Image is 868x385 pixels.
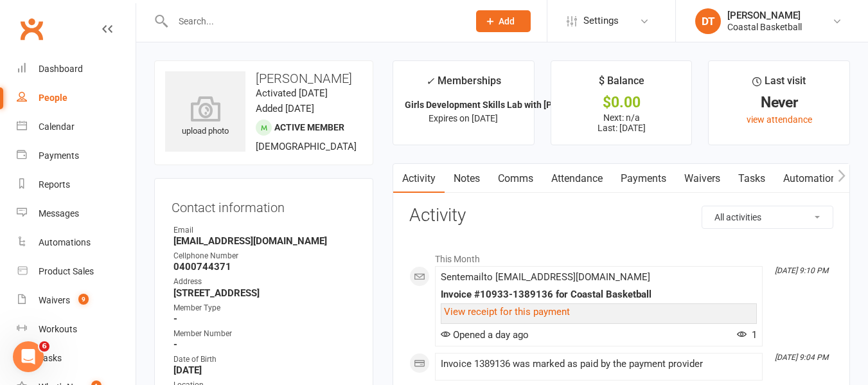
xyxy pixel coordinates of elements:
[39,150,79,161] div: Payments
[39,341,49,352] span: 6
[173,339,356,350] strong: -
[775,353,828,362] i: [DATE] 9:04 PM
[393,164,445,193] a: Activity
[409,246,833,266] li: This Month
[173,235,356,247] strong: [EMAIL_ADDRESS][DOMAIN_NAME]
[17,112,136,141] a: Calendar
[542,164,612,193] a: Attendance
[17,170,136,199] a: Reports
[444,306,570,318] a: View receipt for this payment
[599,73,644,96] div: $ Balance
[612,164,675,193] a: Payments
[173,261,356,273] strong: 0400744371
[39,237,91,247] div: Automations
[499,16,515,26] span: Add
[13,341,44,372] iframe: Intercom live chat
[729,164,774,193] a: Tasks
[17,55,136,84] a: Dashboard
[173,250,356,262] div: Cellphone Number
[172,195,356,215] h3: Contact information
[173,224,356,237] div: Email
[173,364,356,376] strong: [DATE]
[747,114,812,125] a: view attendance
[445,164,489,193] a: Notes
[17,344,136,373] a: Tasks
[695,8,721,34] div: DT
[675,164,729,193] a: Waivers
[39,353,62,363] div: Tasks
[274,122,344,132] span: Active member
[727,10,802,21] div: [PERSON_NAME]
[409,206,833,226] h3: Activity
[17,199,136,228] a: Messages
[17,286,136,315] a: Waivers 9
[39,208,79,219] div: Messages
[17,84,136,112] a: People
[441,329,529,341] span: Opened a day ago
[165,96,245,138] div: upload photo
[39,324,77,334] div: Workouts
[752,73,806,96] div: Last visit
[256,141,357,152] span: [DEMOGRAPHIC_DATA]
[39,295,70,305] div: Waivers
[39,121,75,132] div: Calendar
[563,112,680,133] p: Next: n/a Last: [DATE]
[489,164,542,193] a: Comms
[720,96,838,109] div: Never
[774,164,851,193] a: Automations
[165,71,362,85] h3: [PERSON_NAME]
[563,96,680,109] div: $0.00
[15,13,48,45] a: Clubworx
[441,271,650,283] span: Sent email to [EMAIL_ADDRESS][DOMAIN_NAME]
[17,141,136,170] a: Payments
[17,257,136,286] a: Product Sales
[173,313,356,325] strong: -
[39,93,67,103] div: People
[173,328,356,340] div: Member Number
[737,329,757,341] span: 1
[39,64,83,74] div: Dashboard
[429,113,498,123] span: Expires on [DATE]
[78,294,89,305] span: 9
[256,87,328,99] time: Activated [DATE]
[17,228,136,257] a: Automations
[426,75,434,87] i: ✓
[173,302,356,314] div: Member Type
[775,266,828,275] i: [DATE] 9:10 PM
[441,289,757,300] div: Invoice #10933-1389136 for Coastal Basketball
[173,354,356,366] div: Date of Birth
[169,12,459,30] input: Search...
[727,21,802,33] div: Coastal Basketball
[17,315,136,344] a: Workouts
[583,6,619,35] span: Settings
[173,276,356,288] div: Address
[405,100,621,110] strong: Girls Development Skills Lab with [PERSON_NAME]...
[173,287,356,299] strong: [STREET_ADDRESS]
[476,10,531,32] button: Add
[39,266,94,276] div: Product Sales
[256,103,314,114] time: Added [DATE]
[39,179,70,190] div: Reports
[441,359,757,370] div: Invoice 1389136 was marked as paid by the payment provider
[426,73,501,96] div: Memberships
